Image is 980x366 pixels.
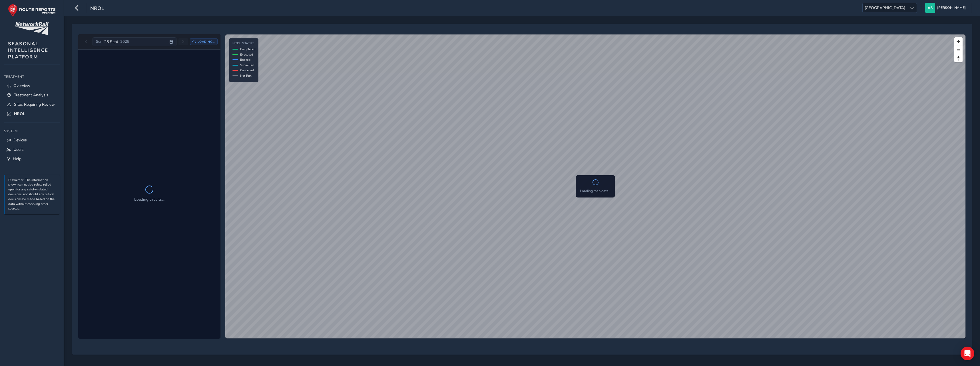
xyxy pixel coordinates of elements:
[4,109,60,119] a: NROL
[954,37,963,46] button: Zoom in
[954,46,963,54] button: Zoom out
[4,72,60,81] div: Treatment
[925,3,968,13] button: [PERSON_NAME]
[937,3,966,13] span: [PERSON_NAME]
[4,100,60,109] a: Sites Requiring Review
[240,47,255,51] span: Completed
[4,81,60,90] a: Overview
[4,145,60,154] a: Users
[961,347,974,360] div: Open Intercom Messenger
[580,188,611,194] p: Loading map data...
[15,22,49,35] img: customer logo
[104,39,118,44] span: 28 Sept
[8,4,56,17] img: rr logo
[90,5,104,13] span: NROL
[8,178,57,212] p: Disclaimer: The information shown can not be solely relied upon for any safety-related decisions,...
[14,92,48,98] span: Treatment Analysis
[240,58,250,62] span: Booked
[120,39,129,44] span: 2025
[4,135,60,145] a: Devices
[14,111,25,117] span: NROL
[13,147,24,152] span: Users
[954,54,963,62] button: Reset bearing to north
[240,68,254,72] span: Cancelled
[225,34,965,338] canvas: Map
[13,156,21,162] span: Help
[240,52,253,57] span: Executed
[4,154,60,164] a: Help
[96,39,102,44] span: Sun
[13,137,27,143] span: Devices
[863,3,907,13] span: [GEOGRAPHIC_DATA]
[232,42,255,45] h4: NROL Status
[14,102,55,107] span: Sites Requiring Review
[925,3,935,13] img: diamond-layout
[8,40,48,60] span: SEASONAL INTELLIGENCE PLATFORM
[134,196,164,202] p: Loading circuits...
[4,127,60,135] div: System
[240,74,252,78] span: Not Run
[198,40,215,44] span: Loading...
[4,90,60,100] a: Treatment Analysis
[240,63,254,67] span: Submitted
[13,83,30,88] span: Overview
